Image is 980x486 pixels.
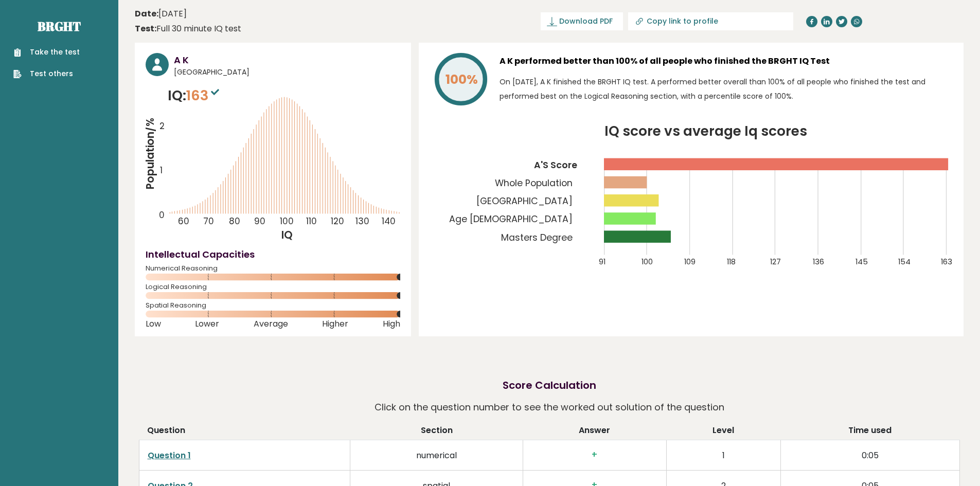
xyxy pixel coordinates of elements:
[203,215,214,227] tspan: 70
[143,118,157,190] tspan: Population/%
[770,257,781,267] tspan: 127
[254,322,288,326] span: Average
[146,303,400,308] span: Spatial Reasoning
[146,322,161,326] span: Low
[282,228,293,242] tspan: IQ
[495,177,573,189] tspan: Whole Population
[38,18,81,34] a: Brght
[350,424,523,440] th: Section
[135,23,156,34] b: Test:
[383,322,400,326] span: High
[148,449,191,461] a: Question 1
[523,424,667,440] th: Answer
[160,164,163,176] tspan: 1
[941,257,952,267] tspan: 163
[684,257,696,267] tspan: 109
[813,257,824,267] tspan: 136
[13,68,80,79] a: Test others
[856,257,868,267] tspan: 145
[174,67,400,78] span: [GEOGRAPHIC_DATA]
[229,215,240,227] tspan: 80
[356,215,370,227] tspan: 130
[135,23,241,35] div: Full 30 minute IQ test
[666,440,780,471] td: 1
[500,53,953,69] h3: A K performed better than 100% of all people who finished the BRGHT IQ Test
[666,424,780,440] th: Level
[382,215,396,227] tspan: 140
[306,215,317,227] tspan: 110
[139,424,350,440] th: Question
[174,53,400,67] h3: A K
[780,424,959,440] th: Time used
[898,257,911,267] tspan: 154
[195,322,219,326] span: Lower
[500,75,953,103] p: On [DATE], A K finished the BRGHT IQ test. A performed better overall than 100% of all people who...
[642,257,653,267] tspan: 100
[13,47,80,58] a: Take the test
[446,70,478,88] tspan: 100%
[534,159,577,171] tspan: A'S Score
[449,213,573,225] tspan: Age [DEMOGRAPHIC_DATA]
[178,215,189,227] tspan: 60
[503,377,596,393] h2: Score Calculation
[331,215,344,227] tspan: 120
[476,195,573,207] tspan: [GEOGRAPHIC_DATA]
[159,209,165,221] tspan: 0
[375,398,724,417] p: Click on the question number to see the worked out solution of the question
[599,257,605,267] tspan: 91
[254,215,265,227] tspan: 90
[168,85,222,106] p: IQ:
[135,8,187,20] time: [DATE]
[559,16,613,27] span: Download PDF
[280,215,294,227] tspan: 100
[531,449,658,460] h3: +
[159,120,165,133] tspan: 2
[186,86,222,105] span: 163
[780,440,959,471] td: 0:05
[146,285,400,289] span: Logical Reasoning
[146,247,400,261] h4: Intellectual Capacities
[135,8,158,20] b: Date:
[604,121,807,140] tspan: IQ score vs average Iq scores
[541,12,623,30] a: Download PDF
[501,231,573,244] tspan: Masters Degree
[322,322,348,326] span: Higher
[350,440,523,471] td: numerical
[146,266,400,271] span: Numerical Reasoning
[727,257,736,267] tspan: 118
